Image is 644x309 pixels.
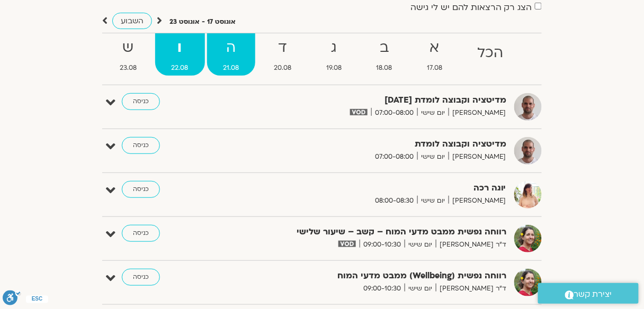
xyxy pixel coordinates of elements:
span: 18.08 [360,62,409,74]
a: כניסה [122,269,160,286]
img: vodicon [350,109,368,115]
span: ד"ר [PERSON_NAME] [436,283,506,294]
strong: מדיטציה וקבוצה לומדת [247,137,506,151]
span: [PERSON_NAME] [449,151,506,162]
span: 22.08 [155,62,205,74]
strong: ג [310,36,358,60]
a: כניסה [122,225,160,242]
span: 19.08 [310,62,358,74]
a: כניסה [122,93,160,110]
label: הצג רק הרצאות להם יש לי גישה [410,3,532,12]
a: השבוע [112,13,152,29]
a: ד20.08 [257,33,308,76]
span: 08:00-08:30 [371,195,417,206]
span: 09:00-10:30 [360,283,405,294]
strong: ד [257,36,308,60]
a: ב18.08 [360,33,409,76]
a: הכל [461,33,520,76]
span: 07:00-08:00 [371,151,417,162]
strong: יוגה רכה [247,181,506,195]
a: ג19.08 [310,33,358,76]
strong: ב [360,36,409,60]
span: יום שישי [405,239,436,250]
a: ו22.08 [155,33,205,76]
span: 21.08 [207,62,256,74]
strong: ש [103,36,153,60]
span: 20.08 [257,62,308,74]
img: vodicon [338,241,356,247]
p: אוגוסט 17 - אוגוסט 23 [169,16,236,28]
span: יום שישי [417,107,449,119]
span: [PERSON_NAME] [449,107,506,119]
span: ד"ר [PERSON_NAME] [436,239,506,250]
strong: א [411,36,459,60]
a: כניסה [122,137,160,154]
strong: רווחה נפשית (Wellbeing) ממבט מדעי המוח [247,269,506,283]
strong: הכל [461,41,520,65]
span: יום שישי [417,151,449,162]
span: יצירת קשר [574,287,612,302]
span: יום שישי [405,283,436,294]
strong: ה [207,36,256,60]
span: 23.08 [103,62,153,74]
span: 07:00-08:00 [371,107,417,119]
strong: מדיטציה וקבוצה לומדת [DATE] [247,93,506,107]
span: יום שישי [417,195,449,206]
a: ה21.08 [207,33,256,76]
a: א17.08 [411,33,459,76]
strong: ו [155,36,205,60]
span: השבוע [121,16,144,26]
span: 09:00-10:30 [360,239,405,250]
a: כניסה [122,181,160,198]
span: [PERSON_NAME] [449,195,506,206]
strong: רווחה נפשית ממבט מדעי המוח – קשב – שיעור שלישי [247,225,506,239]
a: ש23.08 [103,33,153,76]
span: 17.08 [411,62,459,74]
a: יצירת קשר [538,283,639,304]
